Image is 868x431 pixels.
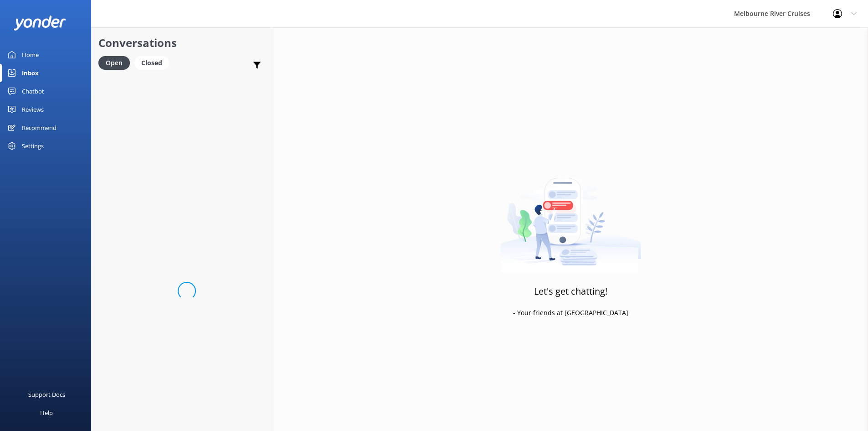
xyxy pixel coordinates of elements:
[98,34,266,52] h2: Conversations
[22,46,39,64] div: Home
[500,159,641,273] img: artwork of a man stealing a conversation from at giant smartphone
[40,404,53,422] div: Help
[134,57,174,68] a: Closed
[98,56,130,70] div: Open
[534,284,607,299] h3: Let's get chatting!
[28,385,65,404] div: Support Docs
[22,100,44,119] div: Reviews
[134,56,169,70] div: Closed
[22,137,44,155] div: Settings
[22,64,39,82] div: Inbox
[22,119,56,137] div: Recommend
[98,57,134,68] a: Open
[14,16,66,31] img: yonder-white-logo.png
[513,308,628,318] p: - Your friends at [GEOGRAPHIC_DATA]
[22,82,44,100] div: Chatbot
